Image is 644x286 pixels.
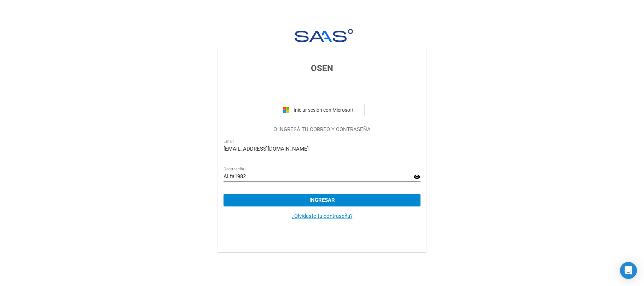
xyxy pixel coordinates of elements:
[224,126,420,134] p: O INGRESÁ TU CORREO Y CONTRASEÑA
[620,262,637,279] div: Open Intercom Messenger
[224,194,420,206] button: Ingresar
[276,82,368,98] iframe: Botón de Acceder con Google
[280,103,365,117] button: Iniciar sesión con Microsoft
[413,173,420,181] mat-icon: visibility
[292,107,361,113] span: Iniciar sesión con Microsoft
[309,197,335,203] span: Ingresar
[224,62,420,75] h3: OSEN
[292,213,353,219] a: ¿Olvidaste tu contraseña?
